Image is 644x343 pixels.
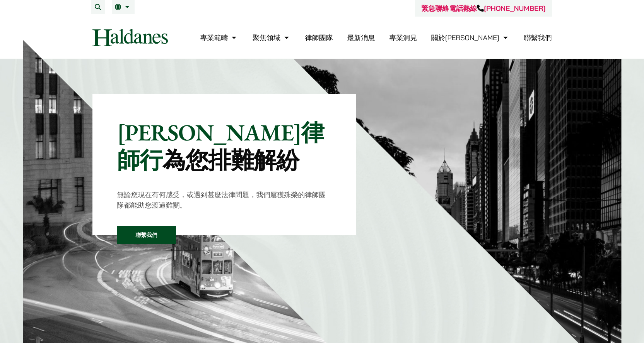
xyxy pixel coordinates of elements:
[92,29,168,46] img: Logo of Haldanes
[421,4,545,13] a: 緊急聯絡電話熱線[PHONE_NUMBER]
[524,33,552,42] a: 聯繫我們
[117,226,176,244] a: 聯繫我們
[389,33,417,42] a: 專業洞見
[347,33,375,42] a: 最新消息
[162,145,299,175] mark: 為您排難解紛
[115,4,132,10] a: 繁
[117,118,332,174] p: [PERSON_NAME]律師行
[117,189,332,210] p: 無論您現在有何感受，或遇到甚麼法律問題，我們屢獲殊榮的律師團隊都能助您渡過難關。
[305,33,333,42] a: 律師團隊
[431,33,510,42] a: 關於何敦
[253,33,291,42] a: 聚焦領域
[200,33,238,42] a: 專業範疇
